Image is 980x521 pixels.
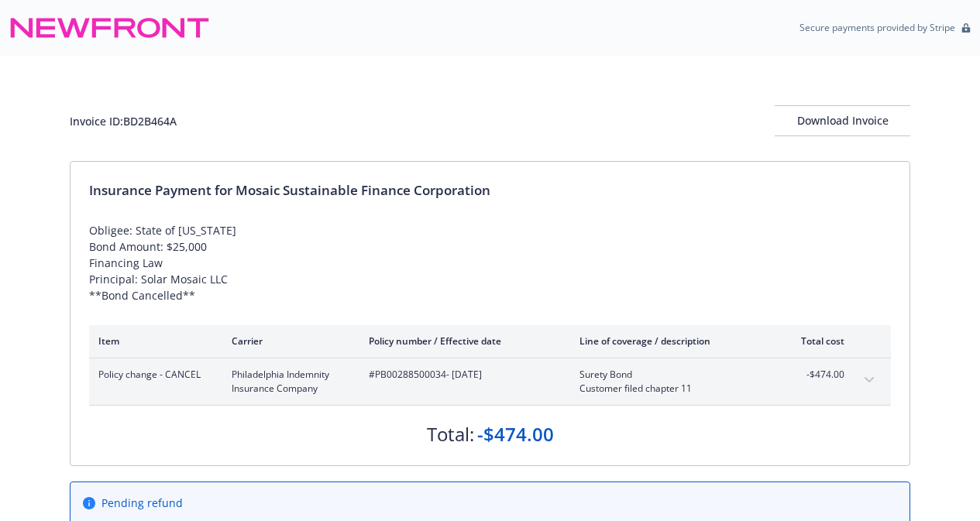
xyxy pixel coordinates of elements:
[232,368,344,396] span: Philadelphia Indemnity Insurance Company
[369,368,555,382] span: #PB00288500034 - [DATE]
[427,421,474,447] div: Total:
[579,334,762,348] div: Line of coverage / description
[101,495,183,511] span: Pending refund
[857,368,882,392] button: expand content
[369,334,555,348] div: Policy number / Effective date
[775,105,910,136] button: Download Invoice
[579,368,762,396] span: Surety BondCustomer filed chapter 11
[579,382,762,396] span: Customer filed chapter 11
[89,222,891,303] div: Obligee: State of [US_STATE] Bond Amount: $25,000 Financing Law Principal: Solar Mosaic LLC **Bon...
[232,334,344,348] div: Carrier
[98,368,207,382] span: Policy change - CANCEL
[579,368,762,382] span: Surety Bond
[89,358,891,405] div: Policy change - CANCELPhiladelphia Indemnity Insurance Company#PB00288500034- [DATE]Surety BondCu...
[89,180,891,201] div: Insurance Payment for Mosaic Sustainable Finance Corporation
[799,21,955,34] p: Secure payments provided by Stripe
[70,113,177,129] div: Invoice ID: BD2B464A
[775,106,910,135] div: Download Invoice
[98,334,207,348] div: Item
[477,421,554,447] div: -$474.00
[786,368,844,382] span: -$474.00
[786,334,844,348] div: Total cost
